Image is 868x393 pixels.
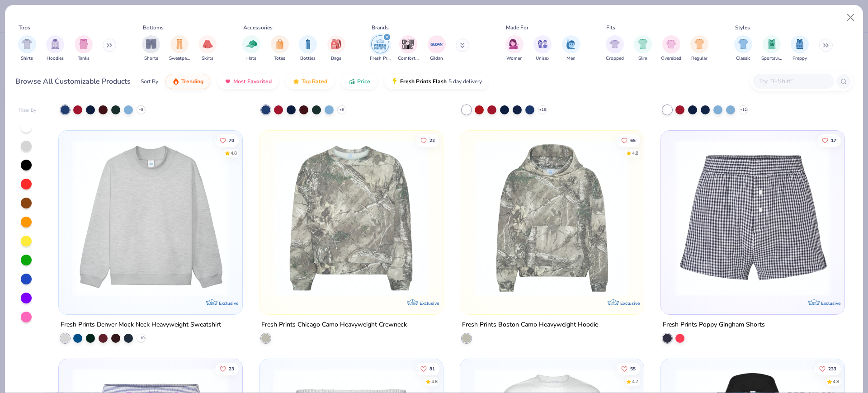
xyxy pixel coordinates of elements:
button: Close [842,9,859,26]
div: filter for Regular [690,35,708,62]
img: Totes Image [275,39,285,49]
div: Fresh Prints Denver Mock Neck Heavyweight Sweatshirt [61,319,221,331]
img: Comfort Colors Image [401,38,415,51]
span: Regular [691,55,708,62]
div: Bottoms [143,24,164,32]
div: filter for Classic [734,35,752,62]
img: Tanks Image [79,39,89,49]
span: 233 [828,366,836,371]
button: filter button [634,35,652,62]
span: Preppy [793,55,807,62]
img: most_fav.gif [224,78,231,85]
div: Sort By [141,77,158,85]
img: Men Image [566,39,576,49]
div: filter for Sweatpants [169,35,190,62]
button: filter button [370,35,391,62]
span: + 9 [139,107,143,113]
span: + 15 [539,107,546,113]
input: Try "T-Shirt" [758,76,828,86]
span: Bags [331,55,341,62]
img: Hats Image [246,39,257,49]
img: d9105e28-ed75-4fdd-addc-8b592ef863ea [269,140,434,296]
div: filter for Gildan [428,35,446,62]
img: Unisex Image [538,39,548,49]
div: filter for Sportswear [761,35,782,62]
button: filter button [242,35,260,62]
img: 41689b58-f958-4f56-8a71-cfeb9903edbf [670,140,835,296]
button: Most Favorited [217,74,278,89]
img: Regular Image [694,39,705,49]
span: Cropped [606,55,624,62]
div: filter for Men [562,35,580,62]
div: 4.8 [431,378,438,385]
img: Preppy Image [795,39,805,49]
span: Men [566,55,576,62]
span: Tanks [78,55,90,62]
div: filter for Oversized [661,35,681,62]
span: + 10 [138,336,145,341]
img: Shirts Image [22,39,32,49]
button: filter button [661,35,681,62]
img: f5d85501-0dbb-4ee4-b115-c08fa3845d83 [68,140,233,296]
button: filter button [299,35,317,62]
img: Shorts Image [146,39,156,49]
span: 17 [831,138,836,142]
img: 28bc0d45-805b-48d6-b7de-c789025e6b70 [469,140,635,296]
img: Cropped Image [609,39,620,49]
div: Made For [506,24,528,32]
img: c8ff052b-3bb3-4275-83ac-ecbad4516ae5 [634,140,800,296]
div: filter for Hats [242,35,260,62]
div: Styles [735,24,750,32]
span: Bottles [300,55,316,62]
span: 70 [229,138,235,142]
button: Like [416,134,439,147]
span: Fresh Prints [370,55,391,62]
div: Fits [606,24,615,32]
div: filter for Shirts [18,35,36,62]
span: Hats [246,55,256,62]
div: 4.8 [632,150,638,156]
div: filter for Slim [634,35,652,62]
div: filter for Bags [327,35,345,62]
span: 55 [630,366,636,371]
div: filter for Shorts [142,35,160,62]
span: 5 day delivery [448,76,482,87]
img: Sweatpants Image [175,39,184,49]
span: + 9 [340,107,344,113]
img: flash.gif [391,78,398,85]
button: Like [216,362,239,375]
button: filter button [398,35,419,62]
span: Shirts [21,55,33,62]
button: Top Rated [286,74,334,89]
span: Women [506,55,523,62]
button: Like [416,362,439,375]
button: filter button [791,35,809,62]
div: Filter By [19,107,37,114]
div: filter for Fresh Prints [370,35,391,62]
span: Sweatpants [169,55,190,62]
button: Trending [165,74,210,89]
span: Exclusive [620,300,640,306]
img: Sportswear Image [767,39,777,49]
button: filter button [761,35,782,62]
span: Slim [638,55,647,62]
span: Unisex [536,55,549,62]
span: Skirts [202,55,213,62]
span: Sportswear [761,55,782,62]
span: 23 [229,366,235,371]
div: Fresh Prints Boston Camo Heavyweight Hoodie [462,319,598,331]
div: Accessories [243,24,273,32]
div: filter for Comfort Colors [398,35,419,62]
img: Fresh Prints Image [373,38,387,51]
span: Hoodies [47,55,64,62]
button: filter button [198,35,217,62]
span: Fresh Prints Flash [400,78,447,85]
span: Gildan [430,55,443,62]
img: trending.gif [172,78,179,85]
div: filter for Totes [271,35,289,62]
img: Bags Image [331,39,341,49]
button: filter button [562,35,580,62]
div: Tops [19,24,30,32]
img: Classic Image [738,39,749,49]
button: Like [617,362,640,375]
